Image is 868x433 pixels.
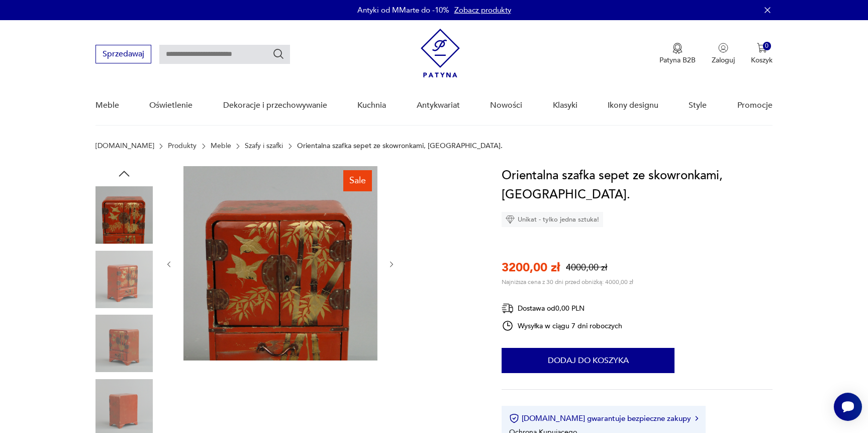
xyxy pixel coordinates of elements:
a: Klasyki [553,86,577,125]
h1: Orientalna szafka sepet ze skowronkami, [GEOGRAPHIC_DATA]. [502,166,773,204]
div: 0 [763,42,771,50]
img: Patyna - sklep z meblami i dekoracjami vintage [421,29,460,78]
a: Meble [95,86,119,125]
a: Ikona medaluPatyna B2B [659,43,696,65]
button: Dodaj do koszyka [502,348,674,373]
a: Style [689,86,707,125]
a: Promocje [737,86,773,125]
div: Wysyłka w ciągu 7 dni roboczych [502,320,622,332]
p: Zaloguj [712,55,735,65]
img: Ikona medalu [672,43,683,54]
img: Zdjęcie produktu Orientalna szafka sepet ze skowronkami, Japonia. [95,251,153,308]
button: 0Koszyk [751,43,773,65]
button: Patyna B2B [659,43,696,65]
img: Zdjęcie produktu Orientalna szafka sepet ze skowronkami, Japonia. [95,186,153,244]
button: Szukaj [272,48,284,60]
img: Ikona strzałki w prawo [695,416,698,421]
img: Ikona diamentu [506,215,515,224]
button: [DOMAIN_NAME] gwarantuje bezpieczne zakupy [509,413,698,423]
button: Zaloguj [712,43,735,65]
p: 3200,00 zł [502,259,560,276]
p: Koszyk [751,55,773,65]
p: Patyna B2B [659,55,696,65]
a: Produkty [168,142,197,150]
button: Sprzedawaj [95,45,151,63]
img: Ikona certyfikatu [509,413,519,423]
a: Szafy i szafki [245,142,283,150]
img: Ikona koszyka [757,43,767,53]
p: Najniższa cena z 30 dni przed obniżką: 4000,00 zł [502,278,633,286]
img: Ikona dostawy [502,302,514,315]
div: Unikat - tylko jedna sztuka! [502,212,603,227]
div: Sale [343,170,372,191]
p: Antyki od MMarte do -10% [357,5,449,15]
img: Zdjęcie produktu Orientalna szafka sepet ze skowronkami, Japonia. [95,315,153,372]
a: Sprzedawaj [95,51,151,58]
a: Antykwariat [417,86,460,125]
a: Dekoracje i przechowywanie [223,86,327,125]
p: 4000,00 zł [566,261,607,274]
p: Orientalna szafka sepet ze skowronkami, [GEOGRAPHIC_DATA]. [297,142,503,150]
a: Ikony designu [608,86,658,125]
a: Zobacz produkty [454,5,511,15]
div: Dostawa od 0,00 PLN [502,302,622,315]
a: Nowości [490,86,522,125]
a: [DOMAIN_NAME] [95,142,154,150]
a: Kuchnia [357,86,386,125]
img: Ikonka użytkownika [718,43,728,53]
iframe: Smartsupp widget button [834,393,862,421]
img: Zdjęcie produktu Orientalna szafka sepet ze skowronkami, Japonia. [183,166,377,360]
a: Oświetlenie [149,86,192,125]
a: Meble [211,142,231,150]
